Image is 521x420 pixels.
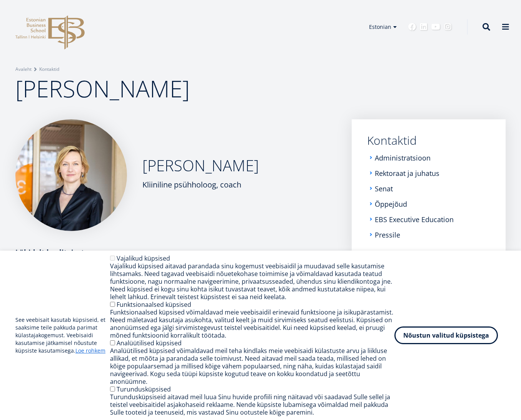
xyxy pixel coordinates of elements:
div: Vajalikud küpsised aitavad parandada sinu kogemust veebisaidil ja muudavad selle kasutamise lihts... [110,262,394,301]
a: Linkedin [420,23,427,31]
p: See veebisait kasutab küpsiseid, et saaksime teile pakkuda parimat külastajakogemust. Veebisaidi ... [15,316,110,355]
a: Instagram [444,23,452,31]
label: Vajalikud küpsised [117,254,170,263]
div: Funktsionaalsed küpsised võimaldavad meie veebisaidil erinevaid funktsioone ja isikupärastamist. ... [110,308,394,339]
a: Facebook [408,23,416,31]
a: Youtube [431,23,440,31]
label: Funktsionaalsed küpsised [117,300,191,309]
img: Tuuli Junolainen [15,119,127,231]
span: [PERSON_NAME] [15,73,190,104]
h2: [PERSON_NAME] [142,156,259,175]
a: Administratsioon [375,154,431,162]
a: Kontaktid [39,65,59,73]
div: Lühidalt koolitajast [15,246,336,258]
div: Turundusküpsiseid aitavad meil luua Sinu huvide profiili ning näitavad või saadavad Sulle sellel ... [110,393,394,416]
a: Õppejõud [375,200,407,208]
div: Analüütilised küpsised võimaldavad meil teha kindlaks meie veebisaidi külastuste arvu ja liikluse... [110,347,394,385]
a: Senat [375,185,393,192]
div: Kliiniline psühholoog, coach [142,179,259,191]
a: Avaleht [15,65,32,73]
button: Nõustun valitud küpsistega [394,326,498,344]
a: Rektoraat ja juhatus [375,169,439,177]
a: Loe rohkem [75,347,105,355]
label: Turundusküpsised [117,385,171,393]
a: Pressile [375,231,400,239]
a: EBS Executive Education [375,216,454,223]
label: Analüütilised küpsised [117,339,182,347]
a: Kontaktid [367,135,490,146]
